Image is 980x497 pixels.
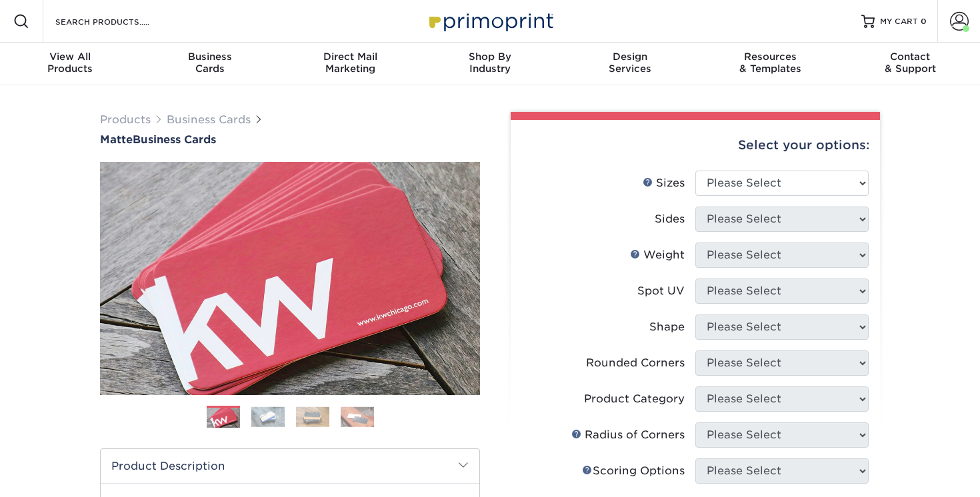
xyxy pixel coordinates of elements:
[341,406,374,427] img: Business Cards 04
[700,51,840,75] div: & Templates
[140,43,280,85] a: BusinessCards
[643,175,685,191] div: Sizes
[207,401,240,434] img: Business Cards 01
[420,51,560,63] span: Shop By
[100,133,133,146] span: Matte
[655,211,685,227] div: Sides
[560,43,700,85] a: DesignServices
[637,283,685,299] div: Spot UV
[630,247,685,263] div: Weight
[521,120,869,171] div: Select your options:
[840,51,980,63] span: Contact
[100,133,480,146] a: MatteBusiness Cards
[100,89,480,468] img: Matte 01
[560,51,700,75] div: Services
[251,406,285,427] img: Business Cards 02
[700,51,840,63] span: Resources
[571,427,685,443] div: Radius of Corners
[560,51,700,63] span: Design
[840,51,980,75] div: & Support
[700,43,840,85] a: Resources& Templates
[140,51,280,75] div: Cards
[420,51,560,75] div: Industry
[280,51,420,63] span: Direct Mail
[140,51,280,63] span: Business
[420,43,560,85] a: Shop ByIndustry
[921,17,927,26] span: 0
[296,406,329,427] img: Business Cards 03
[582,463,685,479] div: Scoring Options
[840,43,980,85] a: Contact& Support
[584,391,685,407] div: Product Category
[649,319,685,335] div: Shape
[100,113,151,126] a: Products
[586,355,685,371] div: Rounded Corners
[101,449,479,483] h2: Product Description
[100,133,480,146] h1: Business Cards
[54,13,184,29] input: SEARCH PRODUCTS.....
[280,43,420,85] a: Direct MailMarketing
[423,7,557,35] img: Primoprint
[880,16,918,27] span: MY CART
[167,113,251,126] a: Business Cards
[280,51,420,75] div: Marketing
